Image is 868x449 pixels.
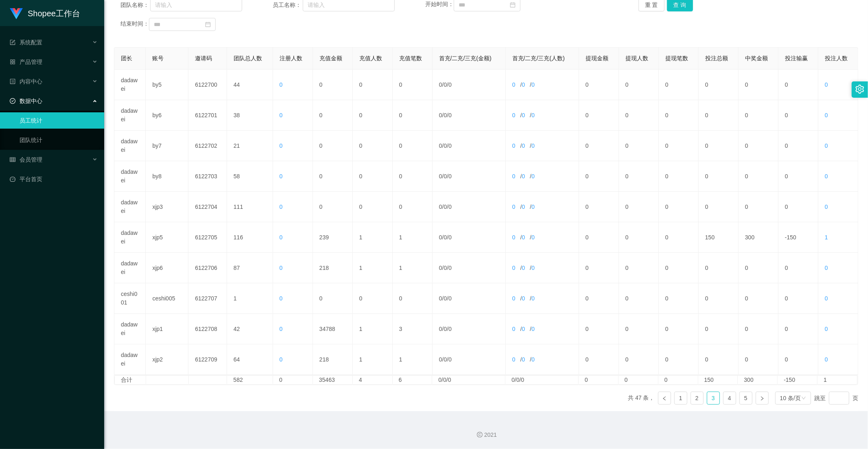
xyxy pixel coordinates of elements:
td: 21 [227,131,273,161]
td: 0 [778,314,818,344]
td: dadawei [114,161,146,192]
td: 0 [778,283,818,314]
span: 内容中心 [10,78,42,85]
td: xjp3 [146,192,188,222]
td: 0 [579,314,619,344]
td: 0 [579,100,619,131]
span: 会员管理 [10,156,42,163]
a: 团队统计 [20,132,98,148]
li: 上一页 [658,392,671,405]
td: 1 [353,253,393,283]
td: 0 [619,70,659,100]
td: 6122706 [188,253,227,283]
td: / / [433,283,506,314]
td: 87 [227,253,273,283]
a: 1 [675,392,687,404]
td: 0 [778,161,818,192]
td: 0 [579,222,619,253]
td: 0 [353,192,393,222]
span: 0 [825,204,828,210]
td: 0 [699,344,739,375]
span: 0 [531,326,535,332]
span: 团队名称： [120,1,150,9]
td: 1 [393,253,433,283]
td: dadawei [114,253,146,283]
span: 产品管理 [10,59,42,65]
td: 6122709 [188,344,227,375]
td: / / [506,283,579,314]
td: 0 [699,253,739,283]
td: 0 [659,253,699,283]
span: 0 [531,142,535,149]
span: 0 [522,295,525,302]
td: 0 [619,253,659,283]
li: 4 [723,392,736,405]
td: 6122704 [188,192,227,222]
span: 0 [448,142,452,149]
td: / / [506,344,579,375]
td: / / [433,222,506,253]
span: 0 [825,326,828,332]
td: 0 [739,100,778,131]
td: dadawei [114,314,146,344]
span: 0 [825,81,828,88]
a: 5 [740,392,752,404]
img: logo.9652507e.png [10,8,23,20]
span: 0 [444,356,447,363]
td: / / [433,70,506,100]
span: 0 [439,356,442,363]
i: 图标: appstore-o [10,59,15,65]
td: ceshi005 [146,283,188,314]
span: 注册人数 [280,55,302,61]
span: 0 [448,112,452,118]
td: / / [433,100,506,131]
span: 投注人数 [825,55,848,61]
a: 图标: dashboard平台首页 [10,171,98,187]
td: / / [433,344,506,375]
span: 0 [280,112,283,118]
td: 0 [579,253,619,283]
td: 42 [227,314,273,344]
td: 0 [739,253,778,283]
td: 6122702 [188,131,227,161]
td: 0 [659,70,699,100]
td: 1 [393,222,433,253]
td: / / [433,131,506,161]
td: / / [506,314,579,344]
td: 0 [699,131,739,161]
span: 0 [512,326,516,332]
span: 0 [439,295,442,302]
td: 0 [699,161,739,192]
td: 0 [739,314,778,344]
span: 0 [825,356,828,363]
h1: Shopee工作台 [28,0,80,26]
td: xjp1 [146,314,188,344]
td: 0 [739,192,778,222]
td: 0 [778,253,818,283]
span: 0 [531,356,535,363]
span: 0 [439,234,442,241]
i: 图标: setting [855,85,864,94]
td: 0 [659,100,699,131]
span: 结束时间： [120,21,149,27]
td: 0 [619,283,659,314]
span: 团长 [121,55,132,61]
td: 0 [619,192,659,222]
a: 4 [724,392,736,404]
td: 0 [313,100,353,131]
td: 0 [353,100,393,131]
span: 0 [439,173,442,180]
li: 5 [739,392,752,405]
span: 0 [448,356,452,363]
span: 0 [512,265,516,271]
td: 0 [699,283,739,314]
span: 0 [448,295,452,302]
span: 0 [280,142,283,149]
td: 0 [659,222,699,253]
span: 0 [825,295,828,302]
td: 0 [313,70,353,100]
td: 0 [778,100,818,131]
td: 0 [699,100,739,131]
span: 0 [522,234,525,241]
td: xjp5 [146,222,188,253]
